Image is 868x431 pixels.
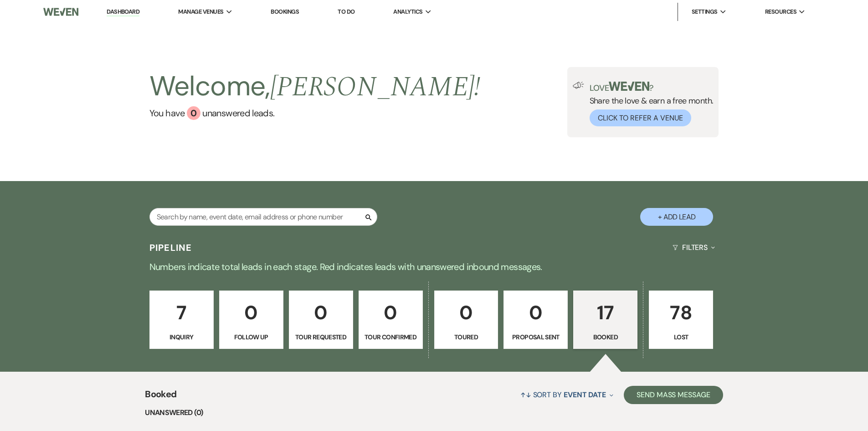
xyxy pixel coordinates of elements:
a: Bookings [271,8,299,16]
p: 0 [295,297,347,328]
p: 0 [225,297,277,328]
p: 78 [655,297,707,328]
p: 7 [155,297,208,328]
p: Follow Up [225,332,277,342]
h3: Pipeline [149,241,192,254]
p: Booked [579,332,632,342]
img: loud-speaker-illustration.svg [573,82,584,89]
p: Tour Requested [295,332,347,342]
p: 0 [440,297,493,328]
div: Share the love & earn a free month. [584,82,714,126]
a: 0Toured [434,291,498,349]
a: 17Booked [573,291,637,349]
p: Love ? [590,82,714,92]
p: Tour Confirmed [365,332,417,342]
p: 0 [509,297,562,328]
img: weven-logo-green.svg [609,82,649,91]
span: ↑↓ [520,390,531,400]
button: + Add Lead [640,208,713,226]
p: 17 [579,297,632,328]
button: Filters [669,235,719,260]
button: Send Mass Message [624,386,723,404]
div: 0 [187,106,200,120]
a: 0Proposal Sent [503,291,568,349]
span: Manage Venues [178,7,223,16]
a: To Do [338,8,354,16]
span: Resources [765,7,796,16]
a: You have 0 unanswered leads. [149,106,481,120]
img: Weven Logo [43,2,78,21]
p: Inquiry [155,332,208,342]
span: Booked [145,387,176,407]
button: Click to Refer a Venue [590,109,691,126]
a: 0Tour Requested [289,291,353,349]
p: 0 [365,297,417,328]
p: Toured [440,332,493,342]
span: [PERSON_NAME] ! [270,66,481,108]
button: Sort By Event Date [517,383,617,407]
p: Lost [655,332,707,342]
p: Proposal Sent [509,332,562,342]
a: 7Inquiry [149,291,214,349]
li: Unanswered (0) [145,407,723,419]
a: Dashboard [107,8,139,16]
span: Event Date [564,390,606,400]
p: Numbers indicate total leads in each stage. Red indicates leads with unanswered inbound messages. [106,260,762,274]
span: Settings [692,7,718,16]
span: Analytics [393,7,422,16]
a: 0Follow Up [219,291,283,349]
input: Search by name, event date, email address or phone number [149,208,377,226]
a: 78Lost [649,291,713,349]
a: 0Tour Confirmed [359,291,423,349]
h2: Welcome, [149,67,481,106]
